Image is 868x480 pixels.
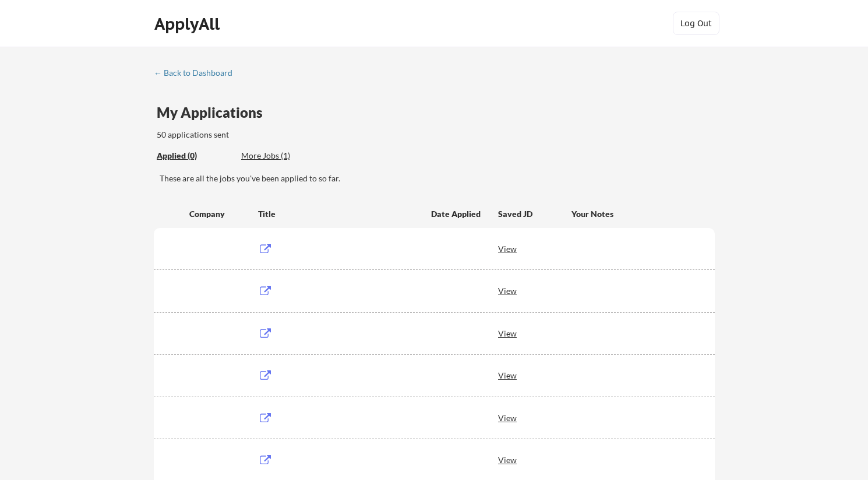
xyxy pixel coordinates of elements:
div: These are all the jobs you've been applied to so far. [157,150,232,162]
div: View [498,238,571,259]
div: 50 applications sent [157,129,382,141]
div: Title [258,208,420,220]
div: These are all the jobs you've been applied to so far. [160,173,715,184]
div: Date Applied [431,208,482,220]
div: View [498,365,571,386]
div: View [498,323,571,344]
div: View [498,407,571,428]
button: Log Out [673,12,719,35]
div: More Jobs (1) [241,150,327,162]
div: Applied (0) [157,150,232,162]
div: These are job applications we think you'd be a good fit for, but couldn't apply you to automatica... [241,150,327,162]
div: Saved JD [498,203,571,224]
a: ← Back to Dashboard [154,68,241,80]
div: ← Back to Dashboard [154,69,241,77]
div: Your Notes [571,208,704,220]
div: ApplyAll [154,14,223,34]
div: Company [189,208,248,220]
div: My Applications [157,106,272,120]
div: View [498,280,571,301]
div: View [498,449,571,470]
